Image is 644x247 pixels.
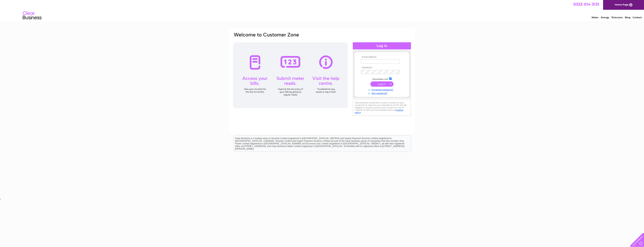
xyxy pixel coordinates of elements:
a: Contact [633,16,642,19]
a: Blog [625,16,630,19]
input: Submit [370,81,393,87]
img: logo.png [23,10,42,21]
a: cookies policy [355,109,403,114]
a: Forgotten password? [361,88,404,91]
th: Password: [360,66,404,69]
a: Energy [601,16,609,19]
div: Clear Business would like to place cookies on your computer to improve your experience of the sit... [353,99,411,116]
a: Water [591,16,599,19]
th: Email Address: [360,56,404,58]
td: Remember me? [360,77,404,81]
a: 0333 014 3131 [573,2,599,7]
div: Clear Business is a trading name of Verastar Limited (registered in [GEOGRAPHIC_DATA] No. 3667643... [234,2,411,18]
a: Telecoms [611,16,623,19]
a: Not registered? [361,91,404,95]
